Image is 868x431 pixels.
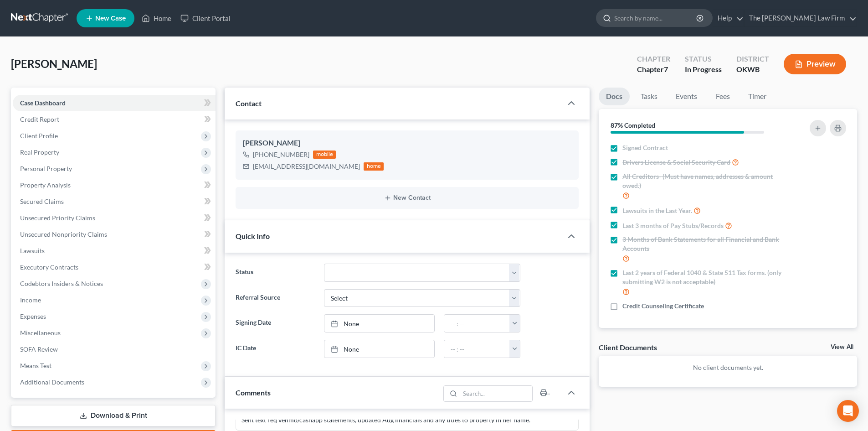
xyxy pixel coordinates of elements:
div: Chapter [637,64,670,75]
span: Last 3 months of Pay Stubs/Records [622,221,724,230]
a: Events [668,88,704,105]
a: Download & Print [11,405,216,426]
span: Income [20,296,41,304]
span: Credit Report [20,115,59,123]
a: Tasks [633,88,665,105]
input: -- : -- [444,315,510,332]
a: None [324,315,434,332]
span: Codebtors Insiders & Notices [20,280,103,287]
span: Unsecured Priority Claims [20,214,95,222]
div: Client Documents [599,343,657,352]
a: Timer [741,88,774,105]
button: Preview [784,54,846,74]
a: Property Analysis [13,177,216,193]
span: Property Analysis [20,181,71,189]
span: Means Test [20,362,51,369]
label: Referral Source [231,289,319,307]
span: 3 Months of Bank Statements for all Financial and Bank Accounts [622,235,785,253]
div: District [736,54,769,64]
div: mobile [313,151,336,159]
div: Sent text req venmo/cashapp statements, updated Aug financials and any titles to property in her ... [241,415,573,425]
span: Executory Contracts [20,263,78,271]
span: Drivers License & Social Security Card [622,158,730,167]
a: Case Dashboard [13,95,216,111]
a: SOFA Review [13,341,216,358]
span: Miscellaneous [20,329,61,337]
div: OKWB [736,64,769,75]
span: Client Profile [20,132,58,140]
label: Signing Date [231,314,319,332]
span: [PERSON_NAME] [11,57,97,70]
span: Credit Counseling Certificate [622,301,704,311]
p: No client documents yet. [606,363,850,372]
span: Unsecured Nonpriority Claims [20,230,107,238]
a: Unsecured Priority Claims [13,210,216,226]
label: IC Date [231,340,319,358]
span: Quick Info [236,232,270,240]
span: Real Property [20,148,59,156]
a: Client Portal [176,10,235,26]
span: Case Dashboard [20,99,66,107]
input: Search... [460,386,533,401]
span: SOFA Review [20,345,58,353]
div: Chapter [637,54,670,64]
a: Fees [708,88,737,105]
a: Unsecured Nonpriority Claims [13,226,216,243]
span: All Creditors- (Must have names, addresses & amount owed.) [622,172,785,190]
div: In Progress [685,64,722,75]
button: New Contact [243,194,571,202]
span: Additional Documents [20,378,84,386]
div: Open Intercom Messenger [837,400,859,422]
a: Lawsuits [13,243,216,259]
span: Comments [236,388,271,397]
span: Lawsuits [20,247,45,254]
strong: 87% Completed [611,121,655,129]
div: home [364,162,384,171]
span: Secured Claims [20,197,64,205]
a: Executory Contracts [13,259,216,275]
span: Contact [236,99,262,108]
a: The [PERSON_NAME] Law Firm [745,10,857,26]
span: New Case [95,15,126,22]
div: [PERSON_NAME] [243,138,571,149]
span: 7 [664,65,668,73]
a: View All [831,344,853,350]
span: Personal Property [20,165,72,172]
div: [PHONE_NUMBER] [253,150,309,159]
span: Lawsuits in the Last Year. [622,206,692,215]
div: Status [685,54,722,64]
span: Last 2 years of Federal 1040 & State 511 Tax forms. (only submitting W2 is not acceptable) [622,268,785,286]
div: [EMAIL_ADDRESS][DOMAIN_NAME] [253,162,360,171]
input: -- : -- [444,340,510,358]
span: Expenses [20,312,46,320]
span: Signed Contract [622,143,668,152]
a: Docs [599,88,630,105]
label: Status [231,264,319,282]
a: Help [713,10,744,26]
a: Credit Report [13,111,216,128]
a: Home [137,10,176,26]
a: None [324,340,434,358]
a: Secured Claims [13,193,216,210]
input: Search by name... [614,10,698,26]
